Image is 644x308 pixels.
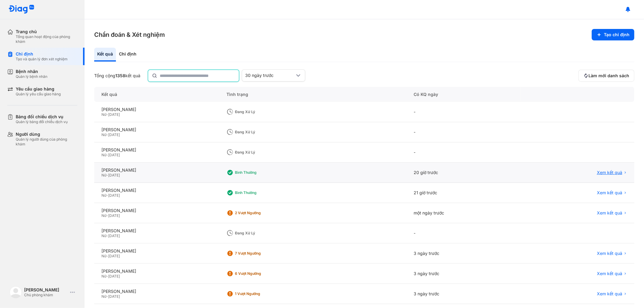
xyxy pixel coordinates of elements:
[597,190,622,195] span: Xem kết quả
[16,92,61,97] div: Quản lý yêu cầu giao hàng
[406,284,521,304] div: 3 ngày trước
[101,294,106,299] span: Nữ
[406,87,521,102] div: Có KQ ngày
[235,211,283,215] div: 2 Vượt ngưỡng
[101,147,212,153] div: [PERSON_NAME]
[108,112,120,117] span: [DATE]
[597,170,622,175] span: Xem kết quả
[8,5,34,14] img: logo
[235,130,283,135] div: Đang xử lý
[106,173,108,177] span: -
[235,231,283,236] div: Đang xử lý
[106,294,108,299] span: -
[235,291,283,296] div: 1 Vượt ngưỡng
[101,289,212,294] div: [PERSON_NAME]
[116,48,139,62] div: Chỉ định
[101,107,212,112] div: [PERSON_NAME]
[108,173,120,177] span: [DATE]
[94,73,140,78] div: Tổng cộng kết quả
[406,142,521,163] div: -
[235,110,283,114] div: Đang xử lý
[101,132,106,137] span: Nữ
[101,254,106,258] span: Nữ
[406,102,521,122] div: -
[235,170,283,175] div: Bình thường
[101,233,106,238] span: Nữ
[115,73,125,78] span: 1358
[106,193,108,198] span: -
[219,87,406,102] div: Tình trạng
[235,190,283,195] div: Bình thường
[101,167,212,173] div: [PERSON_NAME]
[94,30,165,39] h3: Chẩn đoán & Xét nghiệm
[106,213,108,218] span: -
[106,153,108,157] span: -
[106,233,108,238] span: -
[406,223,521,243] div: -
[16,132,77,137] div: Người dùng
[94,87,219,102] div: Kết quả
[235,150,283,155] div: Đang xử lý
[106,112,108,117] span: -
[24,293,68,297] div: Chủ phòng khám
[406,122,521,142] div: -
[578,70,634,82] button: Làm mới danh sách
[94,48,116,62] div: Kết quả
[597,271,622,276] span: Xem kết quả
[16,137,77,147] div: Quản lý người dùng của phòng khám
[101,228,212,233] div: [PERSON_NAME]
[101,188,212,193] div: [PERSON_NAME]
[16,114,68,119] div: Bảng đối chiếu dịch vụ
[101,173,106,177] span: Nữ
[106,132,108,137] span: -
[101,274,106,278] span: Nữ
[592,29,634,40] button: Tạo chỉ định
[101,208,212,213] div: [PERSON_NAME]
[101,153,106,157] span: Nữ
[406,243,521,264] div: 3 ngày trước
[16,86,61,92] div: Yêu cầu giao hàng
[108,233,120,238] span: [DATE]
[108,274,120,278] span: [DATE]
[597,251,622,256] span: Xem kết quả
[10,286,22,298] img: logo
[101,248,212,254] div: [PERSON_NAME]
[108,153,120,157] span: [DATE]
[24,287,68,293] div: [PERSON_NAME]
[16,119,68,124] div: Quản lý bảng đối chiếu dịch vụ
[406,264,521,284] div: 3 ngày trước
[597,291,622,297] span: Xem kết quả
[16,29,77,34] div: Trang chủ
[16,69,47,74] div: Bệnh nhân
[16,57,68,62] div: Tạo và quản lý đơn xét nghiệm
[16,51,68,57] div: Chỉ định
[108,132,120,137] span: [DATE]
[108,254,120,258] span: [DATE]
[108,294,120,299] span: [DATE]
[406,183,521,203] div: 21 giờ trước
[235,271,283,276] div: 6 Vượt ngưỡng
[106,254,108,258] span: -
[101,193,106,198] span: Nữ
[101,127,212,132] div: [PERSON_NAME]
[16,34,77,44] div: Tổng quan hoạt động của phòng khám
[106,274,108,278] span: -
[101,112,106,117] span: Nữ
[101,268,212,274] div: [PERSON_NAME]
[108,193,120,198] span: [DATE]
[406,203,521,223] div: một ngày trước
[16,74,47,79] div: Quản lý bệnh nhân
[235,251,283,256] div: 7 Vượt ngưỡng
[597,210,622,216] span: Xem kết quả
[101,213,106,218] span: Nữ
[245,73,295,78] div: 30 ngày trước
[108,213,120,218] span: [DATE]
[406,163,521,183] div: 20 giờ trước
[588,73,629,78] span: Làm mới danh sách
